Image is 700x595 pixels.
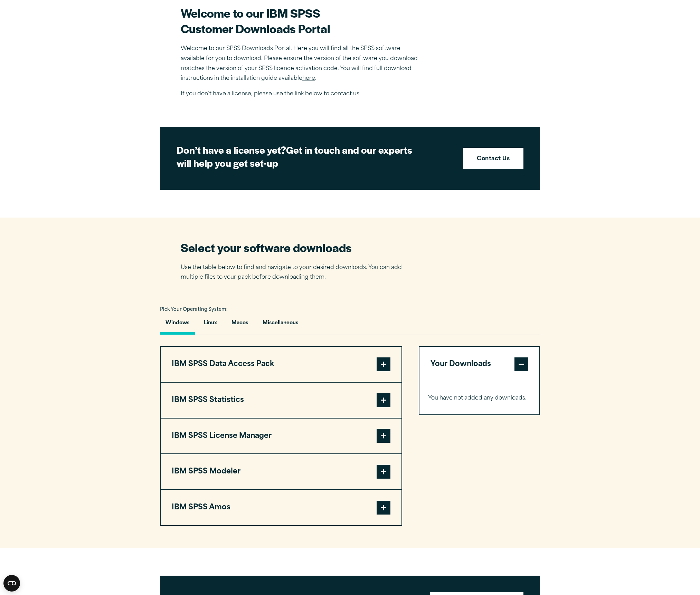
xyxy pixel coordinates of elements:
p: Welcome to our SPSS Downloads Portal. Here you will find all the SPSS software available for you ... [181,44,423,84]
button: IBM SPSS Amos [161,490,401,525]
p: You have not added any downloads. [428,393,531,403]
p: Use the table below to find and navigate to your desired downloads. You can add multiple files to... [181,263,412,283]
p: If you don’t have a license, please use the link below to contact us [181,89,423,99]
button: IBM SPSS Statistics [161,383,401,418]
button: IBM SPSS License Manager [161,419,401,454]
a: here [302,76,315,81]
button: Linux [198,315,223,335]
button: Macos [226,315,254,335]
a: Contact Us [463,148,523,169]
h2: Welcome to our IBM SPSS Customer Downloads Portal [181,5,423,36]
h2: Select your software downloads [181,240,412,255]
button: Open CMP widget [3,575,20,592]
button: Miscellaneous [257,315,304,335]
strong: Don’t have a license yet? [177,143,286,156]
div: Your Downloads [419,382,539,414]
button: IBM SPSS Data Access Pack [161,347,401,382]
strong: Contact Us [477,155,510,164]
button: Windows [160,315,195,335]
span: Pick Your Operating System: [160,307,228,312]
h2: Get in touch and our experts will help you get set-up [177,143,418,169]
button: Your Downloads [419,347,539,382]
button: IBM SPSS Modeler [161,454,401,489]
